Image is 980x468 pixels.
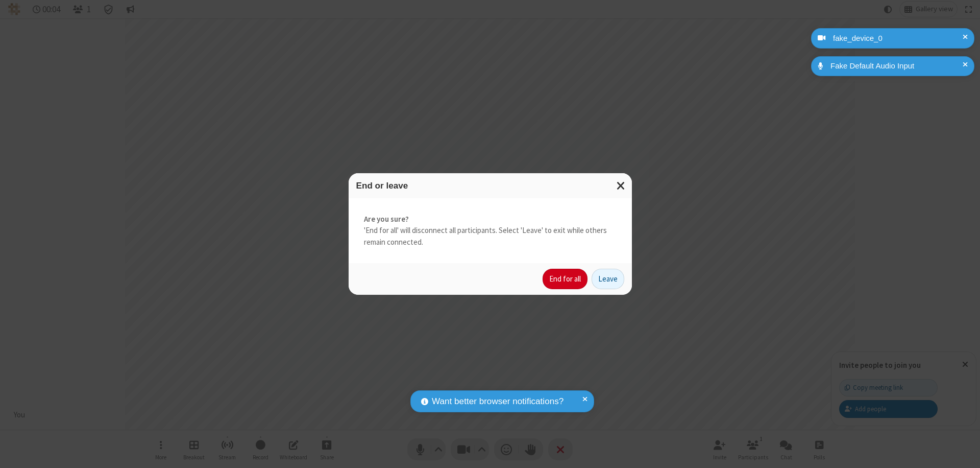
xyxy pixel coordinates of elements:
[364,214,617,225] strong: Are you sure?
[543,269,587,289] button: End for all
[356,181,624,191] h3: End or leave
[592,269,624,289] button: Leave
[829,33,967,44] div: fake_device_0
[349,198,632,264] div: 'End for all' will disconnect all participants. Select 'Leave' to exit while others remain connec...
[610,173,632,198] button: Close modal
[827,60,967,72] div: Fake Default Audio Input
[432,395,563,408] span: Want better browser notifications?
